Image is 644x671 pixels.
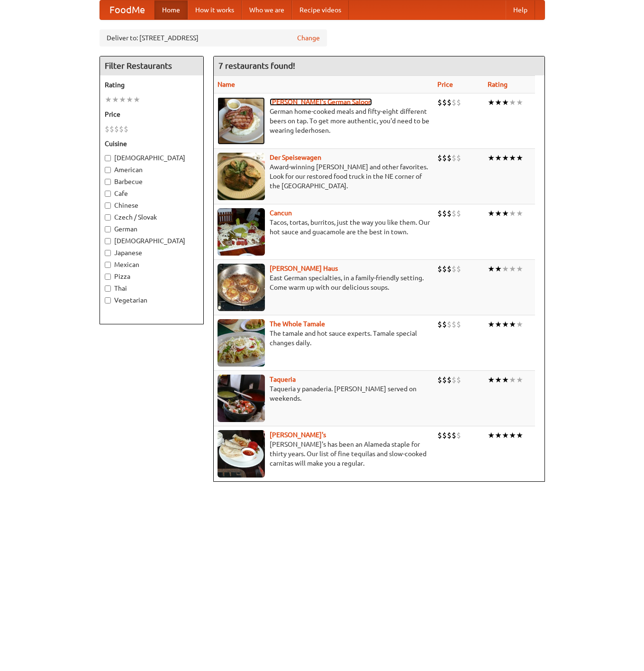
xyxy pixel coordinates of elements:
[218,107,430,135] p: German home-cooked meals and fifty-eight different beers on tap. To get more authentic, you'd nee...
[509,208,516,219] li: ★
[456,430,461,441] li: $
[456,264,461,274] li: $
[105,177,199,186] label: Barbecue
[488,319,495,330] li: ★
[447,264,452,274] li: $
[488,264,495,274] li: ★
[218,208,265,256] img: cancun.jpg
[442,208,447,219] li: $
[105,202,111,209] input: Chinese
[270,209,292,217] a: Cancun
[218,319,265,367] img: wholetamale.jpg
[105,236,199,246] label: [DEMOGRAPHIC_DATA]
[105,248,199,257] label: Japanese
[105,94,112,105] li: ★
[218,273,430,292] p: East German specialties, in a family-friendly setting. Come warm up with our delicious soups.
[442,153,447,163] li: $
[270,265,338,272] a: [PERSON_NAME] Haus
[105,179,111,185] input: Barbecue
[218,162,430,191] p: Award-winning [PERSON_NAME] and other favorites. Look for our restored food truck in the NE corne...
[509,153,516,163] li: ★
[442,264,447,274] li: $
[297,33,320,43] a: Change
[105,214,111,221] input: Czech / Slovak
[516,319,523,330] li: ★
[516,208,523,219] li: ★
[509,430,516,441] li: ★
[188,0,242,19] a: How it works
[488,97,495,108] li: ★
[105,272,199,281] label: Pizza
[270,154,321,161] a: Der Speisewagen
[437,375,442,385] li: $
[218,218,430,237] p: Tacos, tortas, burritos, just the way you like them. Our hot sauce and guacamole are the best in ...
[218,97,265,145] img: esthers.jpg
[516,375,523,385] li: ★
[447,430,452,441] li: $
[109,124,114,134] li: $
[105,224,199,234] label: German
[495,375,502,385] li: ★
[105,226,111,232] input: German
[218,153,265,200] img: speisewagen.jpg
[270,376,296,383] a: Taqueria
[105,165,199,175] label: American
[119,94,126,105] li: ★
[105,139,199,148] h5: Cuisine
[218,440,430,468] p: [PERSON_NAME]'s has been an Alameda staple for thirty years. Our list of fine tequilas and slow-c...
[218,61,295,70] ng-pluralize: 7 restaurants found!
[452,208,456,219] li: $
[437,97,442,108] li: $
[456,153,461,163] li: $
[154,0,188,19] a: Home
[488,208,495,219] li: ★
[124,124,128,134] li: $
[509,97,516,108] li: ★
[105,285,111,292] input: Thai
[447,153,452,163] li: $
[488,153,495,163] li: ★
[100,29,327,46] div: Deliver to: [STREET_ADDRESS]
[437,319,442,330] li: $
[447,208,452,219] li: $
[509,375,516,385] li: ★
[242,0,292,19] a: Who we are
[495,97,502,108] li: ★
[100,0,154,19] a: FoodMe
[452,153,456,163] li: $
[488,430,495,441] li: ★
[100,56,203,75] h4: Filter Restaurants
[442,97,447,108] li: $
[516,264,523,274] li: ★
[452,97,456,108] li: $
[105,212,199,222] label: Czech / Slovak
[456,375,461,385] li: $
[105,250,111,256] input: Japanese
[502,208,509,219] li: ★
[105,238,111,244] input: [DEMOGRAPHIC_DATA]
[502,97,509,108] li: ★
[218,81,235,88] a: Name
[516,430,523,441] li: ★
[218,329,430,348] p: The tamale and hot sauce experts. Tamale special changes daily.
[105,201,199,210] label: Chinese
[495,153,502,163] li: ★
[437,153,442,163] li: $
[105,189,199,198] label: Cafe
[270,98,372,106] b: [PERSON_NAME]'s German Saloon
[502,153,509,163] li: ★
[105,124,109,134] li: $
[456,97,461,108] li: $
[495,430,502,441] li: ★
[447,375,452,385] li: $
[447,319,452,330] li: $
[270,320,325,328] a: The Whole Tamale
[509,319,516,330] li: ★
[218,384,430,403] p: Taqueria y panaderia. [PERSON_NAME] served on weekends.
[105,191,111,197] input: Cafe
[114,124,119,134] li: $
[270,431,326,439] a: [PERSON_NAME]'s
